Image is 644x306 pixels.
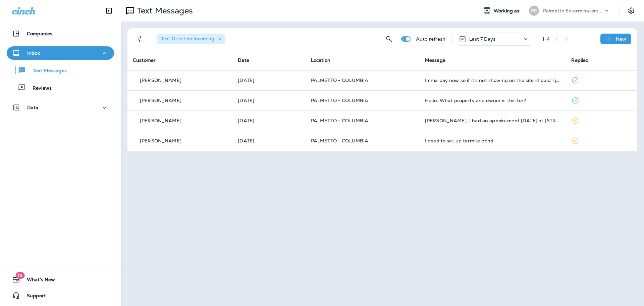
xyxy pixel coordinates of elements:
span: Message [425,57,445,63]
p: Inbox [27,50,40,56]
button: Text Messages [7,63,114,77]
span: PALMETTO - COLUMBIA [311,118,369,124]
span: 19 [15,272,24,279]
button: Settings [625,5,637,17]
p: Data [27,105,39,110]
button: 19What's New [7,273,114,286]
div: 1 - 4 [542,36,550,42]
button: Filters [133,32,146,46]
span: Customer [133,57,156,63]
button: Support [7,289,114,302]
p: [PERSON_NAME] [140,138,181,143]
p: Aug 11, 2025 07:14 AM [238,138,300,143]
button: Inbox [7,46,114,60]
p: Palmetto Exterminators LLC [543,8,603,13]
div: Imma pay now so if it's not showing on the site should I just call u. Im sorry I may have asked t... [425,78,561,83]
span: Location [311,57,330,63]
p: Aug 11, 2025 09:20 AM [238,118,300,123]
div: PE [529,6,539,16]
span: Support [20,293,46,301]
span: What's New [20,277,55,285]
p: Text Messages [26,68,67,74]
p: [PERSON_NAME] [140,98,181,103]
button: Search Messages [382,32,396,46]
span: Text Direction : Incoming [161,36,214,42]
p: [PERSON_NAME] [140,118,181,123]
p: Aug 13, 2025 09:42 AM [238,98,300,103]
span: Replied [571,57,589,63]
div: Hello. What property and owner is this for? [425,98,561,103]
p: Reviews [26,85,52,92]
div: Jason, I had an appointment today at 4933 w liberty park Cir 29405. I see someone at the house al... [425,118,561,123]
button: Reviews [7,81,114,95]
p: Text Messages [134,6,193,16]
p: Aug 13, 2025 01:45 PM [238,78,300,83]
div: I need to set up termite bond [425,138,561,143]
button: Data [7,101,114,114]
div: Text Direction:Incoming [157,34,225,44]
span: PALMETTO - COLUMBIA [311,77,369,83]
span: Date [238,57,249,63]
p: [PERSON_NAME] [140,78,181,83]
p: Companies [27,31,52,36]
span: PALMETTO - COLUMBIA [311,138,369,144]
button: Collapse Sidebar [100,4,118,17]
span: Working as: [494,8,522,14]
p: Auto refresh [416,36,446,42]
span: PALMETTO - COLUMBIA [311,97,369,103]
p: New [616,36,626,42]
p: Last 7 Days [469,36,496,42]
button: Companies [7,27,114,40]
